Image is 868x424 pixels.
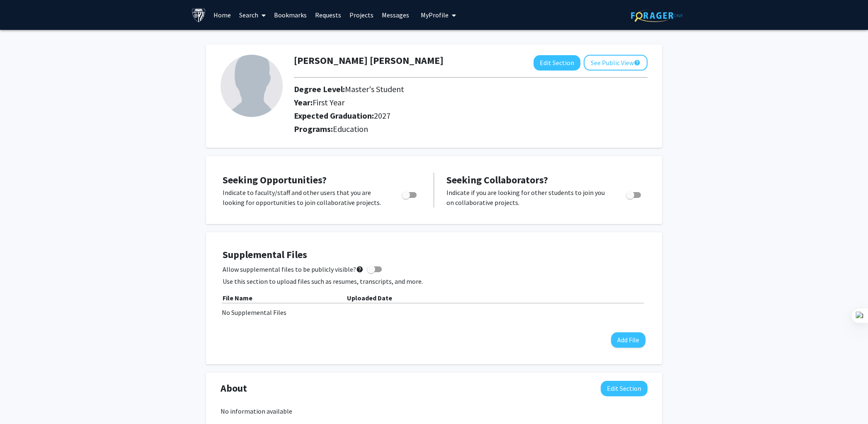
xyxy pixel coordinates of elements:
span: My Profile [421,11,449,19]
b: File Name [223,294,252,302]
a: Bookmarks [270,0,311,29]
span: Education [333,124,368,134]
button: Edit Section [533,55,580,71]
iframe: Chat [6,387,35,418]
a: Home [209,0,235,29]
button: See Public View [584,55,647,71]
div: No information available [221,406,647,416]
p: Indicate to faculty/staff and other users that you are looking for opportunities to join collabor... [223,188,386,207]
h2: Year: [294,97,576,107]
span: About [221,381,247,396]
button: Add File [611,332,645,348]
b: Uploaded Date [347,294,392,302]
a: Projects [345,0,378,29]
a: Messages [378,0,413,29]
button: Edit About [601,381,647,396]
mat-icon: help [356,264,364,274]
div: No Supplemental Files [222,307,646,317]
h2: Programs: [294,124,647,134]
h1: [PERSON_NAME] [PERSON_NAME] [294,55,444,67]
img: Profile Picture [221,55,283,117]
h2: Expected Graduation: [294,111,576,121]
div: Toggle [623,188,645,200]
span: First Year [313,97,344,107]
h4: Supplemental Files [223,249,645,261]
img: ForagerOne Logo [631,9,683,22]
p: Use this section to upload files such as resumes, transcripts, and more. [223,276,645,286]
a: Search [235,0,270,29]
p: Indicate if you are looking for other students to join you on collaborative projects. [446,188,610,207]
h2: Degree Level: [294,84,576,94]
mat-icon: help [634,58,640,68]
img: Johns Hopkins University Logo [192,8,206,22]
span: Allow supplemental files to be publicly visible? [223,264,364,274]
span: Master's Student [345,84,404,94]
a: Requests [311,0,345,29]
div: Toggle [398,188,421,200]
span: 2027 [374,110,390,121]
span: Seeking Collaborators? [446,173,548,186]
span: Seeking Opportunities? [223,173,327,186]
